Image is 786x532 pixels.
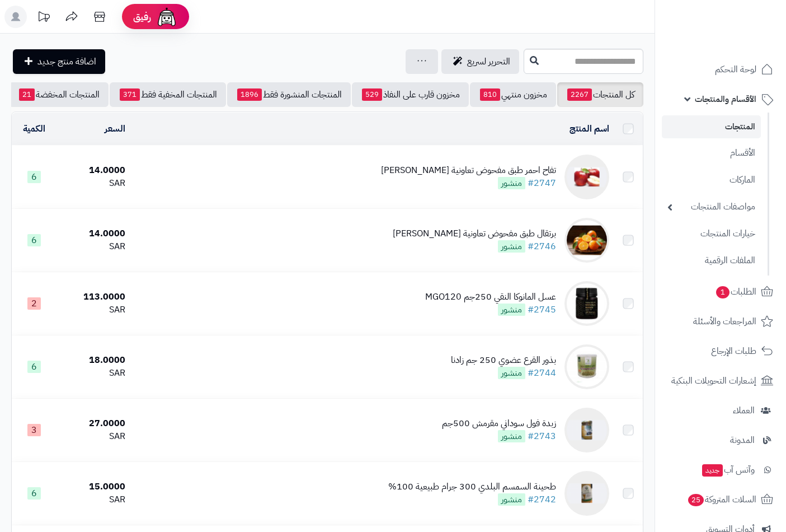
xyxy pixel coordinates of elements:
a: خيارات المنتجات [662,222,761,246]
div: عسل المانوكا النقي 250جم MGO120 [425,291,556,304]
span: 1 [716,286,730,299]
span: الأقسام والمنتجات [695,91,756,107]
span: منشور [498,367,525,379]
a: السلات المتروكة25 [662,486,779,513]
span: 25 [688,493,704,507]
a: التحرير لسريع [441,49,519,74]
div: SAR [61,430,125,443]
a: #2744 [528,366,556,380]
a: العملاء [662,397,779,424]
a: المنتجات [662,115,761,138]
a: الماركات [662,168,761,192]
span: الطلبات [715,284,756,300]
span: 6 [27,234,41,246]
img: logo-2.png [710,18,775,42]
a: لوحة التحكم [662,56,779,83]
span: العملاء [733,403,755,418]
span: 810 [480,88,500,101]
span: رفيق [133,10,151,24]
a: #2746 [528,240,556,253]
a: #2743 [528,430,556,443]
img: بذور القرع عضوي 250 جم زادنا [564,344,609,389]
a: المراجعات والأسئلة [662,308,779,335]
a: مخزون قارب على النفاذ529 [352,82,469,107]
span: 529 [362,88,382,101]
a: الأقسام [662,141,761,165]
a: #2742 [528,493,556,506]
span: جديد [702,464,723,477]
a: تحديثات المنصة [30,6,58,31]
a: #2745 [528,303,556,316]
a: المنتجات المخفضة21 [9,82,109,107]
img: برتقال طبق مفحوض تعاونية الباطين [564,218,609,263]
span: 371 [120,88,140,101]
div: 27.0000 [61,417,125,430]
span: 6 [27,487,41,500]
a: السعر [105,122,125,136]
img: تفاح احمر طبق مفحوض تعاونية الباطين [564,155,609,199]
span: منشور [498,304,525,316]
span: منشور [498,430,525,442]
a: المنتجات المنشورة فقط1896 [227,82,351,107]
div: 113.0000 [61,291,125,304]
img: عسل المانوكا النقي 250جم MGO120 [564,281,609,326]
span: السلات المتروكة [687,492,756,507]
a: كل المنتجات2267 [557,82,643,107]
span: منشور [498,493,525,506]
span: 2 [27,297,41,310]
div: SAR [61,493,125,506]
div: SAR [61,367,125,380]
span: 6 [27,171,41,183]
span: المدونة [730,432,755,448]
span: 2267 [567,88,592,101]
a: اسم المنتج [570,122,609,136]
div: 15.0000 [61,480,125,493]
span: طلبات الإرجاع [711,343,756,359]
a: مخزون منتهي810 [470,82,556,107]
span: منشور [498,177,525,189]
div: زبدة فول سوداني مقرمش 500جم [442,417,556,430]
a: اضافة منتج جديد [13,49,105,74]
a: المدونة [662,427,779,454]
div: 14.0000 [61,164,125,177]
div: 18.0000 [61,354,125,367]
img: طحينة السمسم البلدي 300 جرام طبيعية 100% [564,471,609,516]
span: 21 [19,88,35,101]
span: المراجعات والأسئلة [693,314,756,329]
span: اضافة منتج جديد [37,55,96,68]
div: بذور القرع عضوي 250 جم زادنا [451,354,556,367]
div: 14.0000 [61,227,125,240]
img: زبدة فول سوداني مقرمش 500جم [564,408,609,452]
span: التحرير لسريع [467,55,510,68]
span: وآتس آب [701,462,755,478]
a: مواصفات المنتجات [662,195,761,219]
a: إشعارات التحويلات البنكية [662,367,779,394]
div: تفاح احمر طبق مفحوض تعاونية [PERSON_NAME] [381,164,556,177]
span: 1896 [237,88,262,101]
div: SAR [61,304,125,316]
div: SAR [61,177,125,190]
img: ai-face.png [156,6,178,28]
a: الملفات الرقمية [662,249,761,273]
span: لوحة التحكم [715,62,756,77]
a: الكمية [23,122,45,136]
div: برتقال طبق مفحوض تعاونية [PERSON_NAME] [393,227,556,240]
a: الطلبات1 [662,278,779,305]
span: إشعارات التحويلات البنكية [671,373,756,389]
span: 6 [27,361,41,373]
span: 3 [27,424,41,436]
span: منشور [498,240,525,253]
div: SAR [61,240,125,253]
a: وآتس آبجديد [662,456,779,483]
a: #2747 [528,176,556,190]
div: طحينة السمسم البلدي 300 جرام طبيعية 100% [388,480,556,493]
a: طلبات الإرجاع [662,338,779,365]
a: المنتجات المخفية فقط371 [110,82,226,107]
